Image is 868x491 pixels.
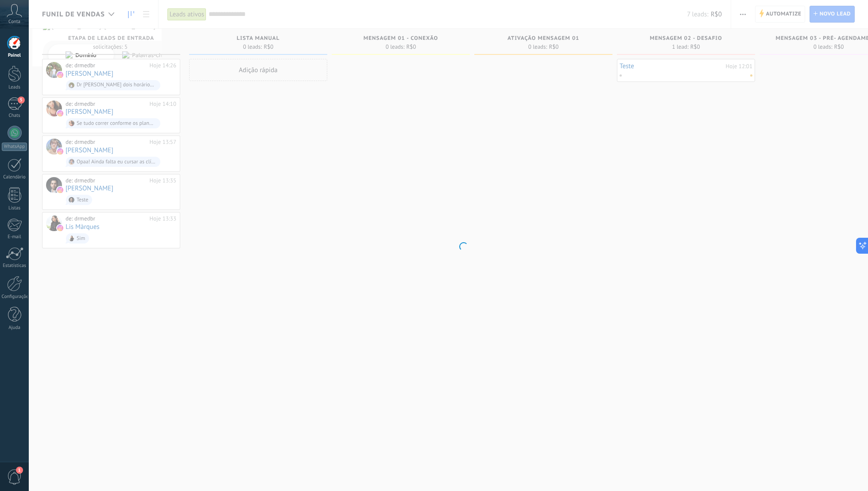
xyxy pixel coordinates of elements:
[14,23,21,30] img: website_grey.svg
[25,14,43,21] div: v 4.0.25
[18,97,25,104] span: 5
[2,234,27,240] div: E-mail
[46,52,68,58] div: Domínio
[2,85,27,90] div: Leads
[2,174,27,180] div: Calendário
[2,53,27,58] div: Painel
[2,113,27,119] div: Chats
[23,23,127,30] div: [PERSON_NAME]: [DOMAIN_NAME]
[14,14,21,21] img: logo_orange.svg
[2,294,27,300] div: Configurações
[37,51,44,58] img: tab_domain_overview_orange.svg
[103,52,142,58] div: Palavras-chave
[93,51,101,58] img: tab_keywords_by_traffic_grey.svg
[8,19,20,25] span: Conta
[16,467,23,474] span: 1
[2,205,27,211] div: Listas
[2,325,27,331] div: Ajuda
[2,263,27,269] div: Estatísticas
[2,143,27,151] div: WhatsApp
